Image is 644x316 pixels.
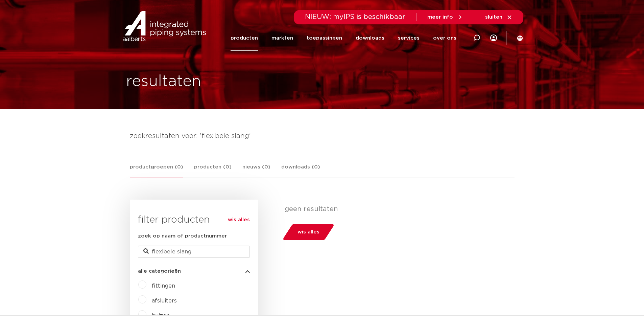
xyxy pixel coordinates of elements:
p: geen resultaten [285,205,509,213]
h1: resultaten [126,71,201,92]
a: meer info [427,14,463,20]
span: NIEUW: myIPS is beschikbaar [305,14,405,20]
a: over ons [433,25,456,51]
h3: filter producten [138,213,250,227]
a: producten [231,25,258,51]
a: wis alles [228,216,250,224]
span: alle categorieën [138,269,181,274]
a: services [398,25,420,51]
a: toepassingen [307,25,342,51]
a: fittingen [152,283,175,289]
a: afsluiters [152,298,177,303]
a: producten (0) [194,163,232,178]
a: sluiten [485,14,512,20]
label: zoek op naam of productnummer [138,232,227,240]
a: productgroepen (0) [130,163,183,178]
button: alle categorieën [138,269,250,274]
a: downloads (0) [281,163,320,178]
a: nieuws (0) [242,163,270,178]
span: wis alles [297,227,319,238]
a: downloads [356,25,384,51]
a: markten [271,25,293,51]
h4: zoekresultaten voor: 'flexibele slang' [130,131,515,141]
span: meer info [427,15,453,20]
span: sluiten [485,15,502,20]
input: zoeken [138,246,250,258]
nav: Menu [231,25,456,51]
